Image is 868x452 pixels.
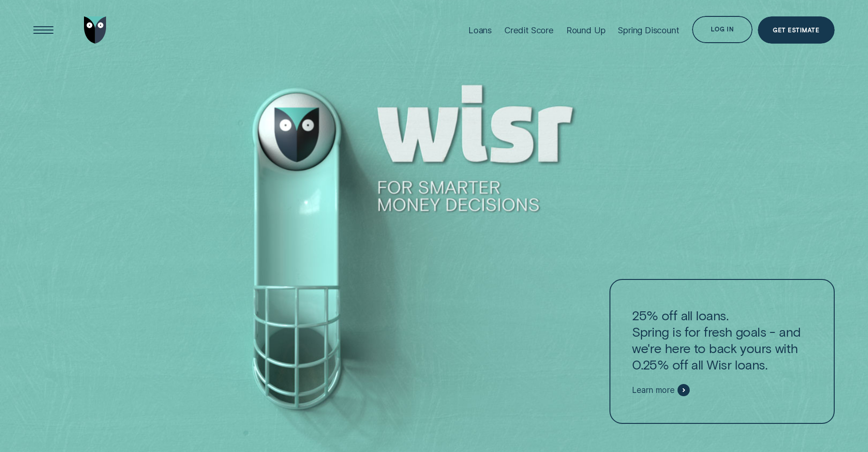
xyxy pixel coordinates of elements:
[84,16,107,44] img: Wisr
[609,279,835,424] a: 25% off all loans.Spring is for fresh goals - and we're here to back yours with 0.25% off all Wis...
[468,25,492,35] div: Loans
[566,25,606,35] div: Round Up
[30,16,57,44] button: Open Menu
[504,25,554,35] div: Credit Score
[632,307,812,373] p: 25% off all loans. Spring is for fresh goals - and we're here to back yours with 0.25% off all Wi...
[692,16,753,43] button: Log in
[758,16,835,44] a: Get Estimate
[632,385,674,395] span: Learn more
[618,25,679,35] div: Spring Discount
